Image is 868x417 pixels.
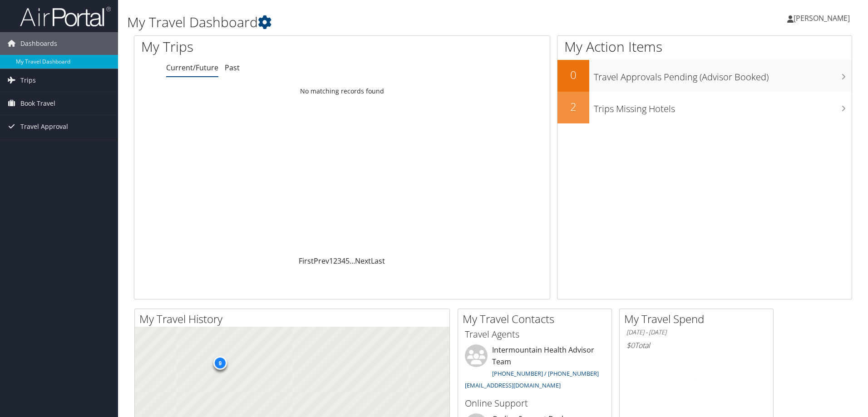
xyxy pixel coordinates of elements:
[492,369,599,378] a: [PHONE_NUMBER] / [PHONE_NUMBER]
[355,256,371,266] a: Next
[465,328,605,341] h3: Travel Agents
[787,5,859,32] a: [PERSON_NAME]
[626,328,766,337] h6: [DATE] - [DATE]
[20,92,55,115] span: Book Travel
[127,13,615,32] h1: My Travel Dashboard
[557,99,589,114] h2: 2
[626,340,635,350] span: $0
[314,256,329,266] a: Prev
[341,256,345,266] a: 4
[333,256,337,266] a: 2
[213,356,227,370] div: 9
[329,256,333,266] a: 1
[141,37,370,56] h1: My Trips
[166,63,218,73] a: Current/Future
[557,67,589,83] h2: 0
[463,311,612,327] h2: My Travel Contacts
[225,63,240,73] a: Past
[465,381,561,389] a: [EMAIL_ADDRESS][DOMAIN_NAME]
[134,83,550,99] td: No matching records found
[371,256,385,266] a: Last
[557,92,852,123] a: 2Trips Missing Hotels
[594,66,852,83] h3: Travel Approvals Pending (Advisor Booked)
[557,37,852,56] h1: My Action Items
[626,340,766,350] h6: Total
[465,397,605,410] h3: Online Support
[460,344,609,393] li: Intermountain Health Advisor Team
[20,32,57,55] span: Dashboards
[350,256,355,266] span: …
[20,115,68,138] span: Travel Approval
[345,256,350,266] a: 5
[794,13,850,23] span: [PERSON_NAME]
[594,98,852,115] h3: Trips Missing Hotels
[557,60,852,92] a: 0Travel Approvals Pending (Advisor Booked)
[20,69,36,92] span: Trips
[624,311,773,327] h2: My Travel Spend
[20,6,111,27] img: airportal-logo.png
[299,256,314,266] a: First
[139,311,449,327] h2: My Travel History
[337,256,341,266] a: 3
